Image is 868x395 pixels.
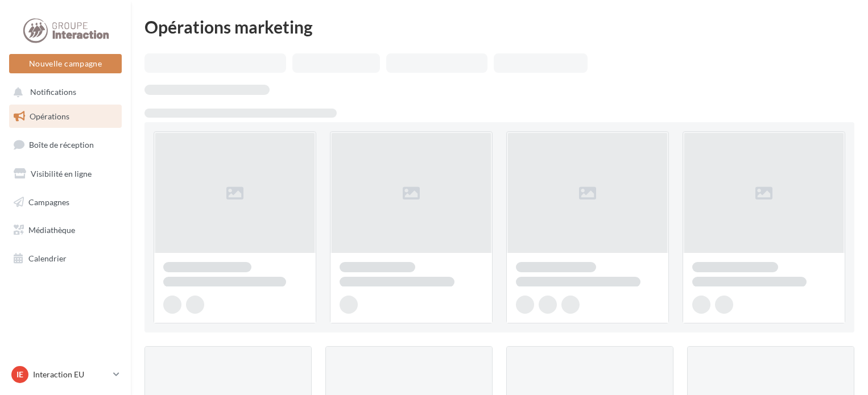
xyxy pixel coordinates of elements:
[33,369,109,380] p: Interaction EU
[29,140,94,149] span: Boîte de réception
[16,369,23,380] span: IE
[28,253,67,263] span: Calendrier
[7,190,124,214] a: Campagnes
[9,54,122,73] button: Nouvelle campagne
[7,247,124,271] a: Calendrier
[7,132,124,157] a: Boîte de réception
[7,218,124,242] a: Médiathèque
[31,169,92,178] span: Visibilité en ligne
[28,225,75,235] span: Médiathèque
[28,197,69,206] span: Campagnes
[30,111,69,121] span: Opérations
[9,364,122,385] a: IE Interaction EU
[7,162,124,186] a: Visibilité en ligne
[30,88,76,97] span: Notifications
[144,18,854,35] div: Opérations marketing
[7,105,124,128] a: Opérations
